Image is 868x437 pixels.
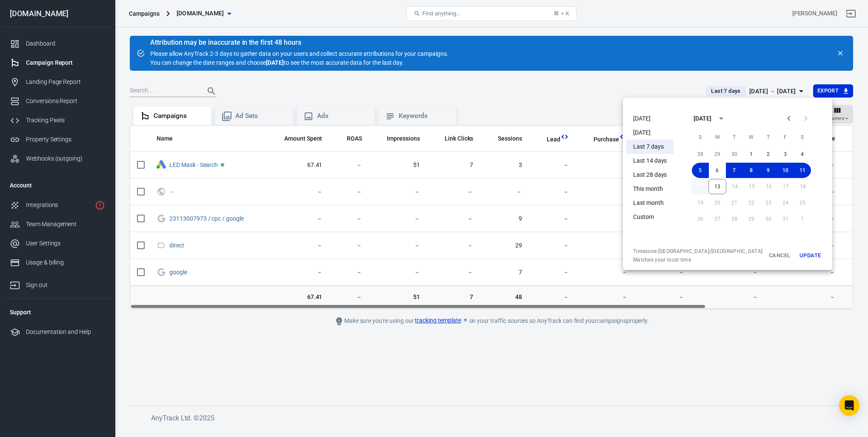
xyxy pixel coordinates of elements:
[839,395,859,416] div: Open Intercom Messenger
[709,147,726,162] button: 29
[626,126,674,140] li: [DATE]
[760,147,777,162] button: 2
[743,147,760,162] button: 1
[780,110,797,127] button: Previous month
[633,256,762,263] span: Matches your local time
[626,210,674,224] li: Custom
[710,129,725,146] span: Monday
[777,147,794,162] button: 3
[693,129,708,146] span: Sunday
[766,248,793,263] button: Cancel
[795,129,810,146] span: Saturday
[694,114,711,123] div: [DATE]
[794,163,811,178] button: 11
[626,154,674,168] li: Last 14 days
[743,163,760,178] button: 8
[761,129,776,146] span: Thursday
[778,129,793,146] span: Friday
[726,147,743,162] button: 30
[633,248,762,255] div: Timezone: [GEOGRAPHIC_DATA]/[GEOGRAPHIC_DATA]
[626,196,674,210] li: Last month
[708,179,726,194] button: 13
[626,182,674,196] li: This month
[744,129,759,146] span: Wednesday
[760,163,777,178] button: 9
[726,163,743,178] button: 7
[626,112,674,126] li: [DATE]
[794,147,811,162] button: 4
[714,111,728,126] button: calendar view is open, switch to year view
[727,129,742,146] span: Tuesday
[709,163,726,178] button: 6
[692,163,709,178] button: 5
[692,147,709,162] button: 28
[626,168,674,182] li: Last 28 days
[797,248,824,263] button: Update
[777,163,794,178] button: 10
[626,140,674,154] li: Last 7 days
[691,179,708,194] button: 12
